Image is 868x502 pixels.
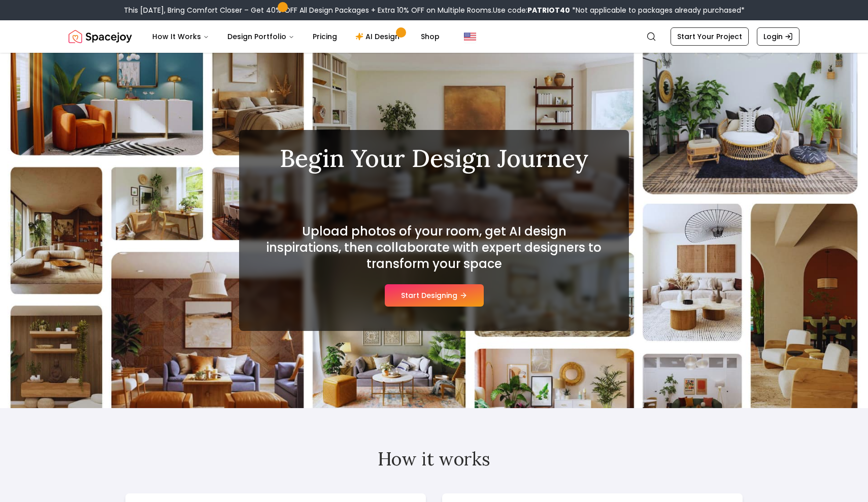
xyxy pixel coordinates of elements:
[69,20,799,53] nav: Global
[347,26,411,47] a: AI Design
[263,223,605,272] h2: Upload photos of your room, get AI design inspirations, then collaborate with expert designers to...
[144,26,448,47] nav: Main
[69,26,132,47] img: Spacejoy Logo
[671,27,749,46] a: Start Your Project
[69,26,132,47] a: Spacejoy
[464,30,476,43] img: United States
[219,26,303,47] button: Design Portfolio
[125,449,743,469] h2: How it works
[413,26,448,47] a: Shop
[305,26,345,47] a: Pricing
[493,5,570,15] span: Use code:
[263,146,605,171] h1: Begin Your Design Journey
[124,5,745,15] div: This [DATE], Bring Comfort Closer – Get 40% OFF All Design Packages + Extra 10% OFF on Multiple R...
[757,27,799,46] a: Login
[570,5,745,15] span: *Not applicable to packages already purchased*
[385,284,484,307] button: Start Designing
[527,5,570,15] b: PATRIOT40
[144,26,217,47] button: How It Works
